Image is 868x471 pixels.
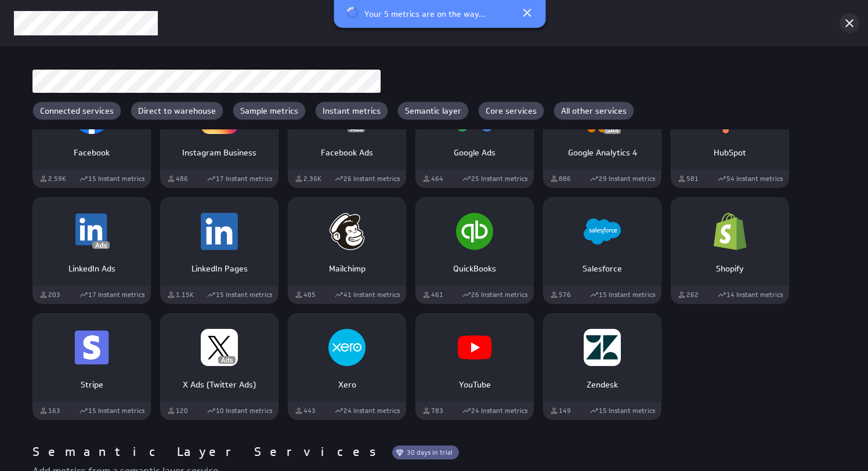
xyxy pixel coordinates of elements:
div: Pre-built, curated metrics that help you visualize your essential data faster [334,406,400,416]
span: 783 [431,406,443,416]
div: Mailchimp [288,197,406,304]
div: LinkedIn Pages [160,197,279,304]
span: 30 days in trial [401,448,458,456]
div: Pre-built, curated metrics that help you visualize your essential data faster [589,174,655,184]
p: X Ads (Twitter Ads) [173,379,266,391]
span: Instant metrics [316,105,388,117]
p: Stripe [45,379,138,391]
p: HubSpot [683,147,776,159]
div: Used by 576 customers [549,290,571,300]
span: 443 [303,406,316,416]
div: Shopify [671,197,789,304]
span: 54 Instant metrics [726,174,783,184]
div: Pre-built, curated metrics that help you visualize your essential data faster [589,406,655,416]
div: Pre-built, curated metrics that help you visualize your essential data faster [462,174,527,184]
span: Semantic layer [398,105,468,117]
img: image8356082734611585169.png [584,329,621,366]
span: 203 [48,290,60,300]
span: 14 Instant metrics [726,290,783,300]
span: 461 [431,290,443,300]
div: Pre-built, curated metrics that help you visualize your essential data faster [334,290,400,300]
div: YouTube [415,313,534,420]
div: Used by 2,361 customers [294,174,321,184]
span: 486 [176,174,188,184]
p: Instagram Business [173,147,266,159]
div: Used by 120 customers [167,406,188,416]
div: Instagram Business [160,81,279,188]
div: Used by 485 customers [294,290,316,300]
div: Pre-built, curated metrics that help you visualize your essential data faster [207,406,272,416]
p: YouTube [428,379,521,391]
div: Used by 443 customers [294,406,316,416]
p: Facebook [45,147,138,159]
div: Stripe [32,313,151,420]
p: Google Analytics 4 [556,147,649,159]
div: Used by 262 customers [677,290,699,300]
div: Used by 149 customers [549,406,571,416]
div: Used by 2,590 customers [39,174,66,184]
div: Used by 486 customers [167,174,188,184]
p: Zendesk [556,379,649,391]
div: Pre-built, curated metrics that help you visualize your essential data faster [589,290,655,300]
div: Google Ads [415,81,534,188]
span: All other services [554,105,634,117]
div: Pre-built, curated metrics that help you visualize your essential data faster [79,406,144,416]
div: Zendesk [543,313,661,420]
span: 24 Instant metrics [343,406,400,416]
span: 15 Instant metrics [88,174,144,184]
div: X Ads (Twitter Ads) [160,313,279,420]
span: 886 [559,174,571,184]
span: 149 [559,406,571,416]
span: Connected services [33,105,121,117]
div: Pre-built, curated metrics that help you visualize your essential data faster [462,406,527,416]
div: Pre-built, curated metrics that help you visualize your essential data faster [334,174,400,184]
span: 464 [431,174,443,184]
p: Your 5 metrics are on the way... [364,6,497,22]
span: 581 [686,174,699,184]
span: 163 [48,406,60,416]
p: Semantic Layer Services [32,443,388,462]
p: QuickBooks [428,263,521,275]
div: Used by 581 customers [677,174,699,184]
div: Used by 203 customers [39,290,60,300]
p: Google Ads [428,147,521,159]
img: image6535073217888977942.png [456,213,493,250]
span: 17 Instant metrics [88,290,144,300]
span: 26 Instant metrics [343,174,400,184]
span: 25 Instant metrics [471,174,527,184]
span: 576 [559,290,571,300]
img: image2702108976787847277.png [456,329,493,366]
span: 24 Instant metrics [471,406,527,416]
div: Used by 464 customers [422,174,443,184]
div: Facebook [32,81,151,188]
span: 120 [176,406,188,416]
span: 262 [686,290,699,300]
div: Pre-built, curated metrics that help you visualize your essential data faster [717,290,783,300]
div: Pre-built, curated metrics that help you visualize your essential data faster [79,290,144,300]
div: Pre-built, curated metrics that help you visualize your essential data faster [207,174,272,184]
div: LinkedIn Ads [32,197,151,304]
img: image1699312278884581519.png [328,329,366,366]
span: 29 Instant metrics [599,174,655,184]
span: Core services [479,105,544,117]
div: Google Analytics 4 [543,81,661,188]
div: Used by 1,148 customers [167,290,194,300]
img: image1700648537334601302.png [73,213,110,250]
p: Shopify [683,263,776,275]
div: Facebook Ads [288,81,406,188]
p: LinkedIn Ads [45,263,138,275]
span: 485 [303,290,316,300]
p: LinkedIn Pages [173,263,266,275]
span: 2.36K [303,174,321,184]
div: HubSpot [671,81,789,188]
span: 15 Instant metrics [88,406,144,416]
div: Pre-built, curated metrics that help you visualize your essential data faster [207,290,272,300]
p: Mailchimp [301,263,393,275]
img: image4183868744798145679.png [328,213,366,250]
img: image1969453350040672647.png [73,329,110,366]
span: Direct to warehouse [131,105,223,117]
div: Pre-built, curated metrics that help you visualize your essential data faster [462,290,527,300]
span: Sample metrics [233,105,305,117]
div: Salesforce [543,197,661,304]
div: Cancel [840,13,859,33]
